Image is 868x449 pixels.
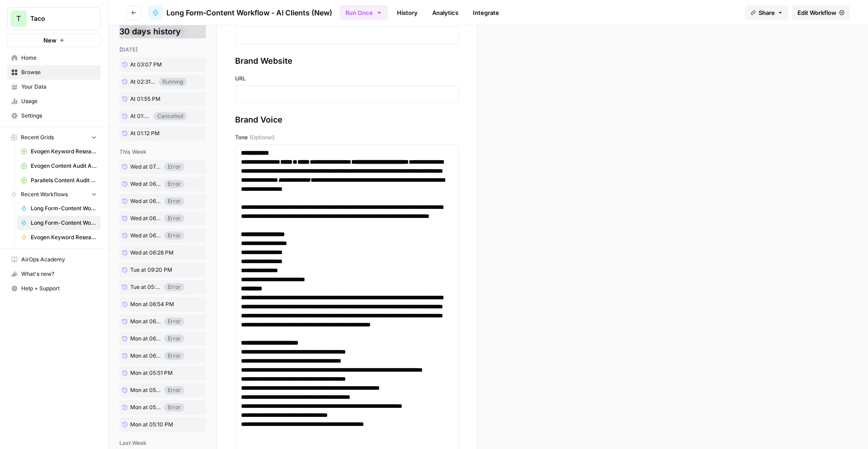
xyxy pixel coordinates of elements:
span: Usage [21,97,97,105]
a: AirOps Academy [7,252,101,267]
label: Tone [235,133,459,142]
button: Share [745,5,788,20]
h2: 30 days history [119,25,206,38]
span: Edit Workflow [797,8,836,17]
span: Recent Workflows [21,190,68,199]
span: Evogen Keyword Research Agent Grid [31,147,97,156]
a: Your Data [7,80,101,94]
div: Cancelled [154,112,187,120]
div: Brand Website [235,55,459,67]
div: Brand Voice [235,113,459,126]
button: New [7,33,101,47]
span: Wed at 06:47 PM [130,197,161,205]
span: Long Form-Content Workflow - AI Clients (New) [31,219,97,227]
a: At 02:31 PM [119,75,159,89]
a: Long Form-Content Workflow - AI Clients (New) [148,5,332,20]
span: Mon at 05:10 PM [130,421,173,429]
a: History [392,5,423,20]
span: At 01:12 PM [130,129,160,137]
span: At 01:55 PM [130,95,160,103]
div: Error [164,197,184,205]
div: Error [164,283,184,291]
span: Mon at 05:41 PM [130,386,161,394]
span: Settings [21,112,97,120]
button: Workspace: Taco [7,7,101,30]
span: Wed at 06:45 PM [130,214,161,222]
div: Error [164,352,184,360]
span: AirOps Academy [21,255,97,264]
div: last week [119,439,206,447]
div: Error [164,386,184,394]
a: At 01:55 PM [119,92,187,106]
span: Wed at 06:28 PM [130,249,174,257]
a: At 01:12 PM [119,126,187,141]
a: Wed at 07:08 PM [119,160,164,174]
div: Error [164,232,184,240]
a: At 01:54 PM [119,109,154,123]
a: Mon at 06:54 PM [119,297,187,312]
a: Integrate [467,5,505,20]
span: T [16,13,21,24]
a: Evogen Keyword Research Agent [17,230,101,245]
a: Edit Workflow [792,5,850,20]
span: Evogen Keyword Research Agent [31,233,97,241]
span: Mon at 06:30 PM [130,335,161,343]
span: At 01:54 PM [130,112,151,120]
span: Mon at 06:54 PM [130,300,174,308]
a: Wed at 06:28 PM [119,246,187,260]
a: Mon at 06:43 PM [119,315,164,328]
a: Mon at 06:17 PM [119,349,164,363]
span: Evogen Content Audit Agent Grid [31,162,97,170]
div: Error [164,163,184,171]
label: URL [235,75,459,83]
span: Long Form-Content Workflow (Portuguese) [31,204,97,213]
span: New [43,36,57,45]
a: Tue at 09:20 PM [119,263,187,277]
a: Wed at 06:43 PM [119,229,164,242]
a: Browse [7,65,101,80]
a: Mon at 05:10 PM [119,417,187,432]
div: Error [164,403,184,411]
div: What's new? [8,267,100,281]
div: Error [164,214,184,222]
a: Evogen Keyword Research Agent Grid [17,144,101,159]
span: Help + Support [21,284,97,293]
a: Tue at 05:48 PM [119,280,164,294]
span: At 02:31 PM [130,78,156,86]
div: Error [164,180,184,188]
span: Mon at 05:36 PM [130,403,161,411]
a: Wed at 06:45 PM [119,212,164,225]
a: Wed at 06:47 PM [119,194,164,208]
div: Error [164,335,184,343]
a: Evogen Content Audit Agent Grid [17,159,101,173]
span: Wed at 07:08 PM [130,163,161,171]
button: Run Once [340,5,388,20]
span: Mon at 05:51 PM [130,369,173,377]
div: Error [164,317,184,326]
a: Long Form-Content Workflow (Portuguese) [17,201,101,216]
a: Settings [7,109,101,123]
button: Recent Workflows [7,188,101,201]
button: Recent Grids [7,131,101,144]
div: [DATE] [119,46,206,54]
span: Browse [21,68,97,76]
span: Recent Grids [21,133,54,142]
span: Mon at 06:43 PM [130,317,161,326]
span: Your Data [21,83,97,91]
a: Mon at 05:41 PM [119,383,164,397]
span: Long Form-Content Workflow - AI Clients (New) [166,7,332,18]
div: this week [119,148,206,156]
a: Mon at 05:36 PM [119,401,164,414]
span: Taco [30,14,85,23]
span: Wed at 06:51 PM [130,180,161,188]
a: Long Form-Content Workflow - AI Clients (New) [17,216,101,230]
div: Running [159,78,187,86]
button: Help + Support [7,281,101,296]
span: (Optional) [250,133,274,142]
a: Mon at 05:51 PM [119,366,187,380]
a: At 03:07 PM [119,57,187,72]
a: Usage [7,94,101,109]
span: Wed at 06:43 PM [130,232,161,240]
span: Mon at 06:17 PM [130,352,161,360]
span: Parallels Content Audit Agent Grid [31,176,97,184]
